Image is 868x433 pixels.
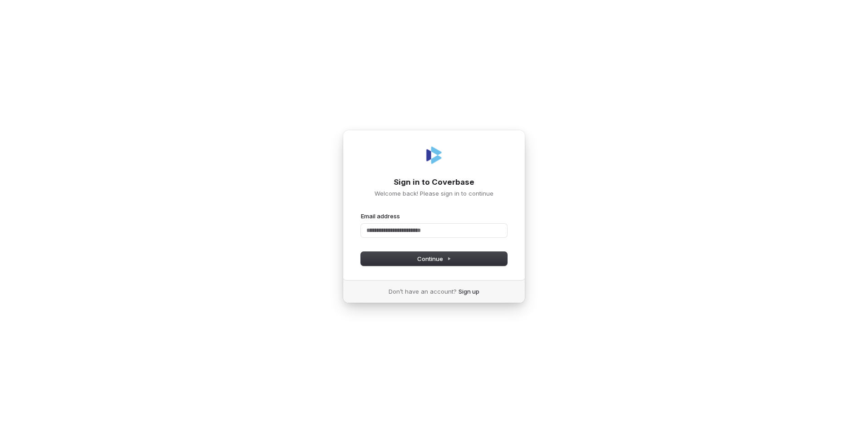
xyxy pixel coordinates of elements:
span: Continue [417,255,451,263]
span: Don’t have an account? [389,287,457,295]
img: Coverbase [423,144,445,166]
p: Welcome back! Please sign in to continue [361,189,507,197]
h1: Sign in to Coverbase [361,177,507,188]
a: Sign up [459,287,479,295]
label: Email address [361,212,400,220]
button: Continue [361,252,507,266]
